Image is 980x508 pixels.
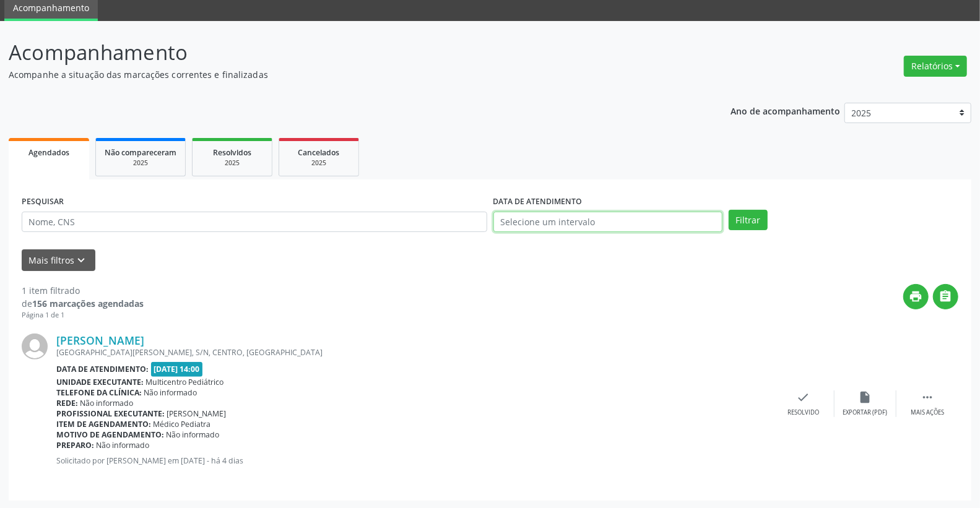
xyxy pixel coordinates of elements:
span: Multicentro Pediátrico [146,377,224,387]
span: Não informado [167,429,220,440]
b: Data de atendimento: [56,364,149,374]
b: Telefone da clínica: [56,387,142,398]
label: PESQUISAR [22,192,64,212]
b: Item de agendamento: [56,419,151,429]
i: check [797,390,810,404]
span: Cancelados [298,147,340,158]
p: Acompanhe a situação das marcações correntes e finalizadas [9,68,683,81]
i: keyboard_arrow_down [75,254,89,267]
span: Não compareceram [105,147,176,158]
div: Exportar (PDF) [843,408,888,417]
b: Motivo de agendamento: [56,429,164,440]
span: Não informado [97,440,150,450]
input: Nome, CNS [22,212,487,233]
div: [GEOGRAPHIC_DATA][PERSON_NAME], S/N, CENTRO, [GEOGRAPHIC_DATA] [56,347,773,358]
span: Médico Pediatra [154,419,211,429]
button:  [933,284,958,309]
button: print [903,284,929,309]
i:  [939,290,953,303]
span: Não informado [80,398,134,408]
input: Selecione um intervalo [493,212,723,233]
strong: 156 marcações agendadas [32,298,144,309]
b: Unidade executante: [56,377,144,387]
span: Não informado [144,387,197,398]
p: Acompanhamento [9,37,683,68]
div: 1 item filtrado [22,284,144,297]
i: print [909,290,923,303]
p: Solicitado por [PERSON_NAME] em [DATE] - há 4 dias [56,455,773,466]
div: 2025 [201,158,263,168]
div: de [22,297,144,310]
div: Resolvido [787,408,819,417]
b: Profissional executante: [56,408,165,419]
button: Mais filtroskeyboard_arrow_down [22,249,95,271]
b: Preparo: [56,440,94,450]
i:  [921,390,934,404]
button: Filtrar [729,210,768,231]
label: DATA DE ATENDIMENTO [493,192,583,212]
span: [PERSON_NAME] [167,408,227,419]
div: Página 1 de 1 [22,310,144,321]
span: [DATE] 14:00 [151,362,203,376]
span: Agendados [28,147,69,158]
b: Rede: [56,398,78,408]
img: img [22,334,48,359]
i: insert_drive_file [859,390,872,404]
span: Resolvidos [213,147,251,158]
div: 2025 [288,158,350,168]
div: 2025 [105,158,176,168]
a: [PERSON_NAME] [56,334,144,347]
div: Mais ações [911,408,944,417]
button: Relatórios [904,56,967,77]
p: Ano de acompanhamento [731,103,840,118]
